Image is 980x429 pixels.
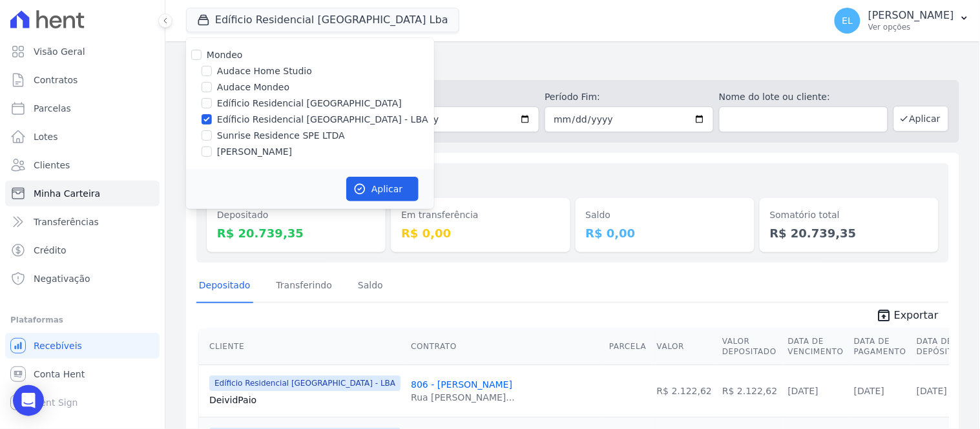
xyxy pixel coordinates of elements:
[209,375,401,391] span: Edíficio Residencial [GEOGRAPHIC_DATA] - LBA
[411,379,512,390] a: 806 - [PERSON_NAME]
[788,386,818,396] a: [DATE]
[876,308,891,323] i: unarchive
[34,74,78,86] span: Contratos
[893,106,949,132] button: Aplicar
[866,308,949,326] a: unarchive Exportar
[5,152,160,178] a: Clientes
[34,272,90,285] span: Negativação
[868,22,954,32] p: Ver opções
[34,368,85,381] span: Conta Hent
[849,328,912,365] th: Data de Pagamento
[5,237,160,263] a: Crédito
[196,270,253,303] a: Depositado
[411,391,515,404] div: Rua [PERSON_NAME]...
[545,90,714,104] label: Período Fim:
[5,266,160,292] a: Negativação
[5,333,160,359] a: Recebíveis
[34,187,100,200] span: Minha Carteira
[34,159,70,172] span: Clientes
[209,394,401,406] a: DeividPaio
[346,177,419,201] button: Aplicar
[917,386,947,396] a: [DATE]
[824,3,980,39] button: EL [PERSON_NAME] Ver opções
[652,328,717,365] th: Valor
[34,244,67,257] span: Crédito
[586,208,744,222] dt: Saldo
[186,8,459,32] button: Edíficio Residencial [GEOGRAPHIC_DATA] Lba
[770,224,928,242] dd: R$ 20.739,35
[854,386,884,396] a: [DATE]
[34,102,71,115] span: Parcelas
[868,9,954,22] p: [PERSON_NAME]
[5,95,160,121] a: Parcelas
[401,224,559,242] dd: R$ 0,00
[406,328,604,365] th: Contrato
[783,328,849,365] th: Data de Vencimento
[401,208,559,222] dt: Em transferência
[5,361,160,387] a: Conta Hent
[217,129,345,143] label: Sunrise Residence SPE LTDA
[604,328,652,365] th: Parcela
[894,308,939,323] span: Exportar
[217,224,375,242] dd: R$ 20.739,35
[34,45,85,58] span: Visão Geral
[652,364,717,417] td: R$ 2.122,62
[586,224,744,242] dd: R$ 0,00
[217,81,289,94] label: Audace Mondeo
[719,90,888,104] label: Nome do lote ou cliente:
[355,270,386,303] a: Saldo
[186,52,959,75] h2: Minha Carteira
[10,312,154,328] div: Plataformas
[13,385,44,416] div: Open Intercom Messenger
[912,328,964,365] th: Data de Depósito
[5,39,160,65] a: Visão Geral
[5,124,160,150] a: Lotes
[207,50,243,60] label: Mondeo
[34,339,82,352] span: Recebíveis
[34,215,99,228] span: Transferências
[217,65,312,78] label: Audace Home Studio
[274,270,335,303] a: Transferindo
[217,145,292,159] label: [PERSON_NAME]
[717,328,782,365] th: Valor Depositado
[371,90,540,104] label: Período Inicío:
[770,208,928,222] dt: Somatório total
[5,67,160,93] a: Contratos
[217,208,375,222] dt: Depositado
[34,130,58,143] span: Lotes
[717,364,782,417] td: R$ 2.122,62
[199,328,406,365] th: Cliente
[842,16,853,25] span: EL
[5,209,160,235] a: Transferências
[5,181,160,206] a: Minha Carteira
[217,113,428,126] label: Edíficio Residencial [GEOGRAPHIC_DATA] - LBA
[217,97,402,110] label: Edíficio Residencial [GEOGRAPHIC_DATA]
